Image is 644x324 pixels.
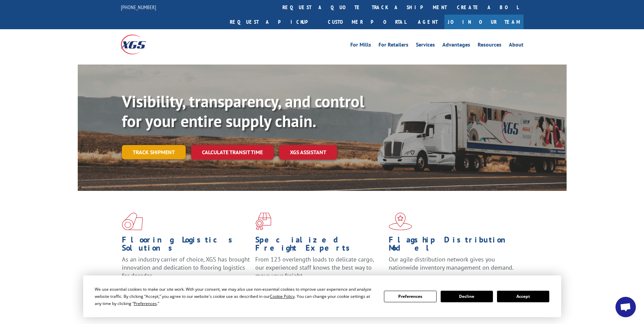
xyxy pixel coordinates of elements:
img: xgs-icon-focused-on-flooring-red [255,213,271,230]
a: Request a pickup [225,15,323,29]
img: xgs-icon-total-supply-chain-intelligence-red [122,213,143,230]
div: Open chat [615,297,636,317]
span: Our agile distribution network gives you nationwide inventory management on demand. [389,255,514,271]
a: Resources [478,42,501,50]
span: Preferences [134,301,157,306]
a: Join Our Team [444,15,523,29]
a: [PHONE_NUMBER] [121,4,156,11]
a: For Mills [350,42,371,50]
span: Cookie Policy [270,293,295,299]
div: We use essential cookies to make our site work. With your consent, we may also use non-essential ... [95,286,376,307]
b: Visibility, transparency, and control for your entire supply chain. [122,91,364,131]
button: Accept [497,291,549,302]
a: About [509,42,523,50]
h1: Flooring Logistics Solutions [122,236,250,255]
img: xgs-icon-flagship-distribution-model-red [389,213,412,230]
a: Services [416,42,435,50]
a: Agent [411,15,444,29]
a: Track shipment [122,145,186,159]
span: As an industry carrier of choice, XGS has brought innovation and dedication to flooring logistics... [122,255,250,280]
div: Cookie Consent Prompt [83,275,561,317]
h1: Specialized Freight Experts [255,236,384,255]
h1: Flagship Distribution Model [389,236,517,255]
a: Advantages [442,42,470,50]
button: Preferences [384,291,436,302]
a: Calculate transit time [191,145,274,160]
a: For Retailers [379,42,408,50]
a: Customer Portal [323,15,411,29]
p: From 123 overlength loads to delicate cargo, our experienced staff knows the best way to move you... [255,255,384,286]
a: XGS ASSISTANT [279,145,337,160]
button: Decline [441,291,493,302]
